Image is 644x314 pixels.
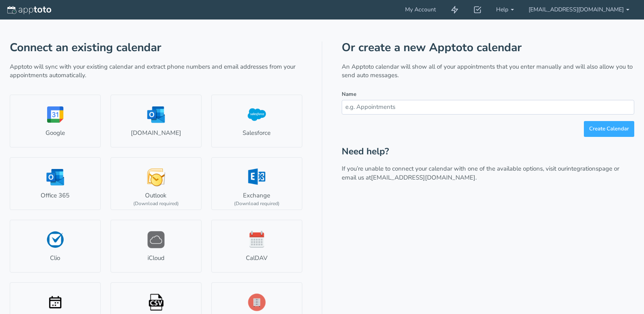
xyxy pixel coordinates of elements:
[211,220,302,273] a: CalDAV
[111,157,202,210] a: Outlook
[10,41,302,54] h1: Connect an existing calendar
[342,41,634,54] h1: Or create a new Apptoto calendar
[211,157,302,210] a: Exchange
[211,95,302,147] a: Salesforce
[342,63,634,80] p: An Apptoto calendar will show all of your appointments that you enter manually and will also allo...
[342,100,634,114] input: e.g. Appointments
[584,121,634,137] button: Create Calendar
[10,95,101,147] a: Google
[133,200,179,207] div: (Download required)
[342,91,356,98] label: Name
[10,63,302,80] p: Apptoto will sync with your existing calendar and extract phone numbers and email addresses from ...
[371,173,477,182] a: [EMAIL_ADDRESS][DOMAIN_NAME].
[111,95,202,147] a: [DOMAIN_NAME]
[342,165,634,182] p: If you’re unable to connect your calendar with one of the available options, visit our page or em...
[566,165,598,173] a: integrations
[342,147,634,157] h2: Need help?
[10,220,101,273] a: Clio
[7,6,51,14] img: logo-apptoto--white.svg
[111,220,202,273] a: iCloud
[10,157,101,210] a: Office 365
[234,200,280,207] div: (Download required)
